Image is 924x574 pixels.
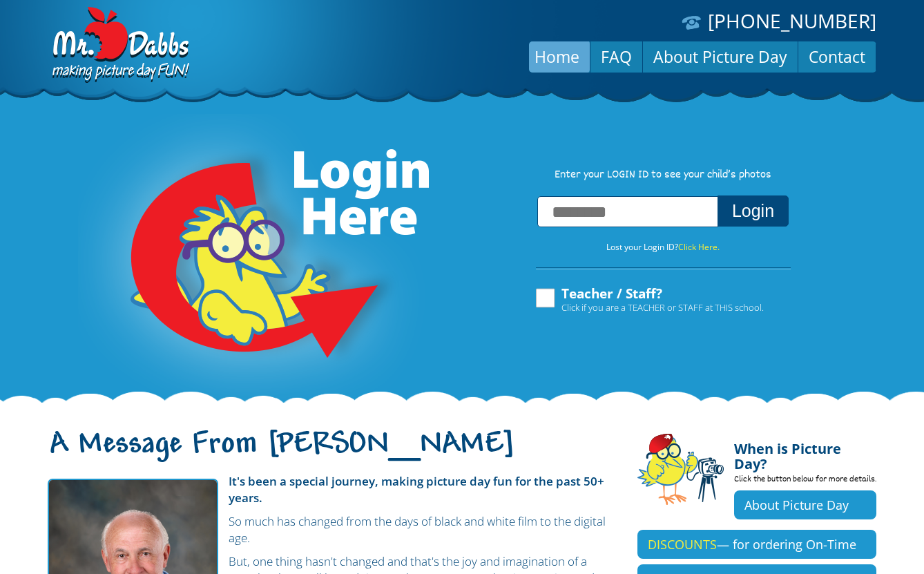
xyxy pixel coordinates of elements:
[643,40,798,73] a: About Picture Day
[637,530,876,559] a: DISCOUNTS— for ordering On-Time
[534,287,764,313] label: Teacher / Staff?
[48,513,617,546] p: So much has changed from the days of black and white film to the digital age.
[561,300,764,314] span: Click if you are a TEACHER or STAFF at THIS school.
[708,8,876,34] a: [PHONE_NUMBER]
[229,473,604,506] strong: It's been a special journey, making picture day fun for the past 50+ years.
[521,168,805,183] p: Enter your LOGIN ID to see your child’s photos
[524,40,590,73] a: Home
[798,40,876,73] a: Contact
[734,433,876,472] h4: When is Picture Day?
[48,439,617,468] h1: A Message From [PERSON_NAME]
[718,195,789,227] button: Login
[734,472,876,490] p: Click the button below for more details.
[521,240,805,255] p: Lost your Login ID?
[590,40,642,73] a: FAQ
[78,114,432,404] img: Login Here
[678,241,720,253] a: Click Here.
[734,490,876,519] a: About Picture Day
[648,536,717,553] span: DISCOUNTS
[48,7,191,84] img: Dabbs Company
